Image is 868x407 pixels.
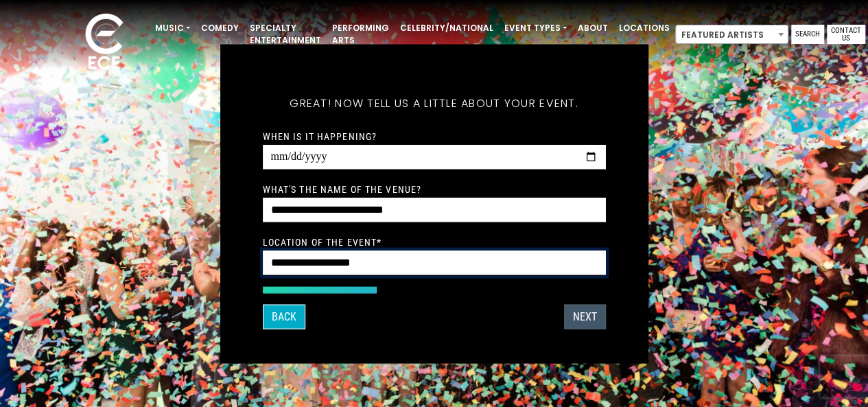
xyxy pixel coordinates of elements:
a: Locations [613,16,675,40]
a: Event Types [499,16,572,40]
span: Featured Artists [676,25,788,45]
button: Next [564,304,606,329]
label: When is it happening? [263,130,377,142]
a: Specialty Entertainment [244,16,327,52]
a: Comedy [196,16,244,40]
a: Contact Us [827,25,865,44]
a: Celebrity/National [395,16,499,40]
label: Location of the event [263,235,382,248]
h5: Great! Now tell us a little about your event. [263,78,606,128]
a: Performing Arts [327,16,395,52]
a: Search [791,25,824,44]
a: About [572,16,613,40]
label: What's the name of the venue? [263,183,421,195]
button: Back [263,304,305,329]
img: ece_new_logo_whitev2-1.png [70,10,139,76]
a: Music [150,16,196,40]
span: Featured Artists [675,25,788,44]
